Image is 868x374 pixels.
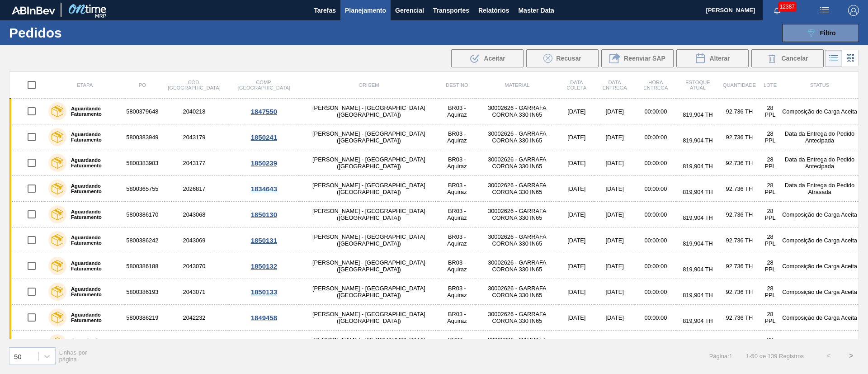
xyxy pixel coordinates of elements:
td: Composição de Carga Aceita [781,331,859,356]
div: 1850133 [230,288,298,296]
td: 92,736 TH [719,331,759,356]
td: 5800386170 [125,202,160,227]
td: BR03 - Aquiraz [439,331,476,356]
td: [PERSON_NAME] - [GEOGRAPHIC_DATA] ([GEOGRAPHIC_DATA]) [299,279,439,305]
td: 00:00:00 [635,227,676,253]
td: 92,736 TH [719,124,759,150]
td: 28 PPL [759,124,781,150]
span: Recusar [556,55,581,62]
td: BR03 - Aquiraz [439,124,476,150]
td: Data da Entrega do Pedido Antecipada [781,150,859,176]
td: [DATE] [559,150,594,176]
td: [DATE] [559,331,594,356]
td: 92,736 TH [719,279,759,305]
span: 819,904 TH [683,292,713,298]
span: 819,904 TH [683,137,713,144]
td: [DATE] [594,331,635,356]
td: 30002626 - GARRAFA CORONA 330 IN65 [476,176,559,202]
td: 2043069 [160,227,228,253]
label: Aguardando Faturamento [66,209,121,220]
span: Tarefas [314,5,336,16]
td: 28 PPL [759,305,781,331]
div: 1850131 [230,237,298,244]
td: [DATE] [594,99,635,124]
label: Aguardando Faturamento [66,286,121,297]
button: Notificações [763,4,792,17]
td: BR03 - Aquiraz [439,176,476,202]
td: 92,736 TH [719,305,759,331]
a: Aguardando Faturamento58003861882043070[PERSON_NAME] - [GEOGRAPHIC_DATA] ([GEOGRAPHIC_DATA])BR03 ... [9,253,859,279]
h1: Pedidos [9,28,144,38]
span: 819,904 TH [683,189,713,195]
div: 1849458 [230,314,298,322]
td: [DATE] [559,99,594,124]
td: Composição de Carga Aceita [781,305,859,331]
td: 00:00:00 [635,124,676,150]
span: 1 - 50 de 139 Registros [746,353,804,360]
td: 28 PPL [759,227,781,253]
button: Filtro [782,24,859,42]
span: Reenviar SAP [624,55,665,62]
td: [DATE] [559,202,594,227]
span: Hora Entrega [643,80,668,90]
span: Material [505,82,529,88]
td: 30002626 - GARRAFA CORONA 330 IN65 [476,202,559,227]
td: [PERSON_NAME] - [GEOGRAPHIC_DATA] ([GEOGRAPHIC_DATA]) [299,253,439,279]
td: 00:00:00 [635,202,676,227]
td: 2040218 [160,99,228,124]
td: 28 PPL [759,331,781,356]
td: 00:00:00 [635,331,676,356]
td: 92,736 TH [719,176,759,202]
div: 1834643 [230,185,298,193]
button: > [840,345,863,367]
td: Data da Entrega do Pedido Antecipada [781,124,859,150]
td: [DATE] [559,124,594,150]
span: Alterar [709,55,730,62]
span: 819,904 TH [683,111,713,118]
span: 819,904 TH [683,214,713,221]
td: 28 PPL [759,176,781,202]
span: Comp. [GEOGRAPHIC_DATA] [238,80,290,90]
td: 00:00:00 [635,150,676,176]
span: Transportes [433,5,469,16]
td: 5800386188 [125,253,160,279]
td: [DATE] [594,279,635,305]
span: Master Data [518,5,554,16]
td: 5800383949 [125,124,160,150]
td: Data da Entrega do Pedido Atrasada [781,176,859,202]
td: 28 PPL [759,150,781,176]
span: Destino [446,82,468,88]
td: 2043071 [160,279,228,305]
td: 2042231 [160,331,228,356]
span: Cancelar [781,55,808,62]
a: Aguardando Faturamento58003862202042231[PERSON_NAME] - [GEOGRAPHIC_DATA] ([GEOGRAPHIC_DATA])BR03 ... [9,331,859,356]
td: [DATE] [559,176,594,202]
div: 1847550 [230,108,298,115]
div: 1850241 [230,133,298,141]
span: Quantidade [723,82,756,88]
td: 28 PPL [759,253,781,279]
span: 819,904 TH [683,266,713,273]
img: Logout [848,5,859,16]
td: 2043070 [160,253,228,279]
td: 92,736 TH [719,253,759,279]
button: Recusar [526,49,599,67]
td: BR03 - Aquiraz [439,99,476,124]
div: Aceitar [451,49,524,67]
td: 28 PPL [759,202,781,227]
td: Composição de Carga Aceita [781,279,859,305]
span: Aceitar [484,55,505,62]
td: 92,736 TH [719,99,759,124]
button: < [817,345,840,367]
td: 28 PPL [759,279,781,305]
td: 30002626 - GARRAFA CORONA 330 IN65 [476,99,559,124]
span: Página : 1 [709,353,732,360]
td: 5800365755 [125,176,160,202]
div: Visão em Lista [825,50,842,67]
td: BR03 - Aquiraz [439,279,476,305]
div: Reenviar SAP [601,49,674,67]
td: [PERSON_NAME] - [GEOGRAPHIC_DATA] ([GEOGRAPHIC_DATA]) [299,227,439,253]
td: [DATE] [559,253,594,279]
span: Data coleta [566,80,586,90]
